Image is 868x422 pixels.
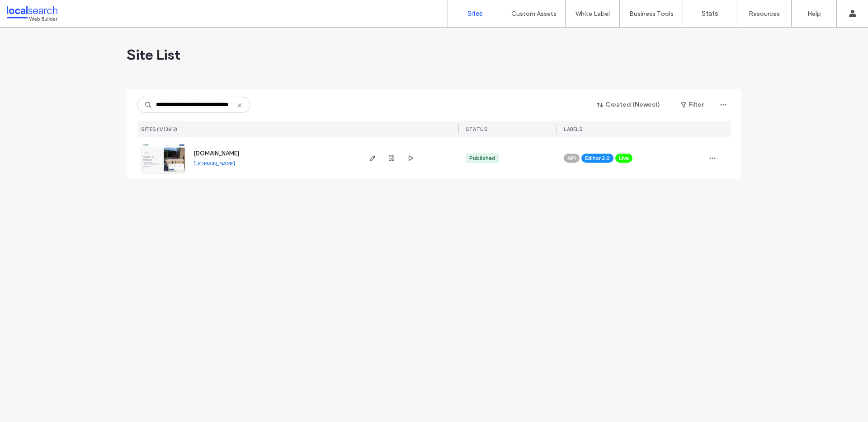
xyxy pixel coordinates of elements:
span: Site List [127,46,180,64]
a: [DOMAIN_NAME] [193,160,235,167]
span: Live [619,154,629,162]
span: SITES (1/13613) [141,126,178,132]
label: Business Tools [629,10,674,18]
a: [DOMAIN_NAME] [193,150,239,157]
label: Sites [467,9,483,18]
span: STATUS [466,126,487,132]
label: Help [807,10,821,18]
label: Resources [749,10,780,18]
label: Stats [702,9,718,18]
button: Created (Newest) [589,98,668,112]
span: API [567,154,576,162]
button: Filter [672,98,712,112]
span: LABELS [564,126,582,132]
span: Editor 2.0 [585,154,610,162]
label: Custom Assets [511,10,557,18]
label: White Label [576,10,610,18]
div: Published [469,154,495,162]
